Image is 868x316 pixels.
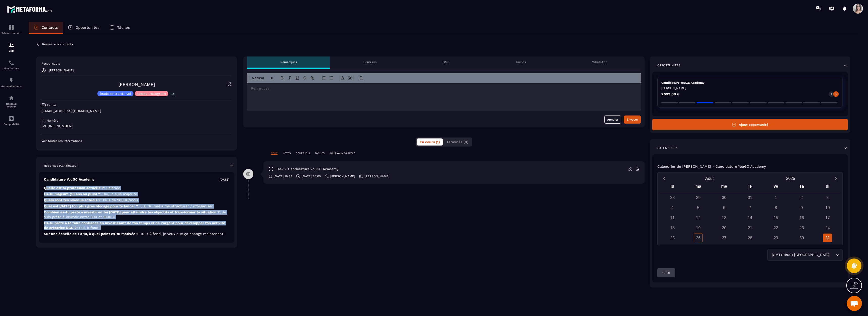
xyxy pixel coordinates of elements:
div: 22 [771,223,780,232]
p: +2 [170,92,176,97]
p: Comptabilité [1,123,21,126]
div: 1 [771,193,780,202]
button: Envoyer [624,116,641,124]
p: [PERSON_NAME] [661,86,839,90]
span: : Salariée [104,186,120,190]
p: [PERSON_NAME] [49,69,74,72]
div: Envoyer [627,117,638,122]
div: 21 [746,223,754,232]
p: TÂCHES [315,152,324,155]
button: Ajout opportunité [652,119,848,130]
div: ma [685,183,711,192]
button: Annuler [604,116,621,124]
div: 26 [694,234,703,242]
div: 25 [668,234,677,242]
div: 19 [694,223,703,232]
div: 28 [668,193,677,202]
div: 10 [823,203,832,212]
p: Opportunités [75,25,99,30]
div: 29 [694,193,703,202]
p: [DATE] [220,178,229,182]
div: 14 [746,213,754,222]
p: Automatisations [1,85,21,88]
p: TOUT [271,152,278,155]
p: 15:00 [662,271,670,275]
p: Opportunités [657,63,681,67]
p: Calendrier [657,146,677,150]
div: 5 [694,203,703,212]
p: 0 [831,92,832,96]
div: ve [763,183,789,192]
p: Es-tu majeure (18 ans ou plus) ? [44,192,229,196]
p: Candidature YouGC Academy [661,81,839,85]
div: 4 [668,203,677,212]
div: 30 [720,193,728,202]
div: lu [660,183,685,192]
div: 15 [771,213,780,222]
div: sa [789,183,815,192]
span: Terminés (8) [446,140,468,144]
button: Terminés (8) [443,138,471,146]
div: me [711,183,737,192]
div: 3 [823,193,832,202]
div: 18 [668,223,677,232]
img: formation [8,42,14,48]
img: formation [8,24,14,31]
a: automationsautomationsAutomatisations [1,74,21,91]
a: Contacts [29,22,63,34]
div: 13 [720,213,728,222]
span: : Oui, je suis majeure [100,192,137,196]
p: task - Candidature YouGC Academy [276,167,338,171]
p: Revenir aux contacts [42,42,73,46]
a: formationformationCRM [1,38,21,56]
div: 20 [720,223,728,232]
div: 16 [797,213,806,222]
div: Search for option [767,249,843,261]
p: [PERSON_NAME] [330,174,355,178]
p: [EMAIL_ADDRESS][DOMAIN_NAME] [41,109,232,113]
button: Open months overlay [669,174,750,183]
a: [PERSON_NAME] [118,82,155,87]
p: Numéro [47,119,58,123]
p: NOTES [283,152,291,155]
p: CRM [1,49,21,52]
div: 27 [720,234,728,242]
div: 2 [797,193,806,202]
p: E-mail [47,103,57,107]
div: 7 [746,203,754,212]
img: scheduler [8,60,14,66]
img: logo [7,5,52,14]
a: Tâches [104,22,135,34]
p: Tableau de bord [1,32,21,35]
p: COURRIELS [296,152,310,155]
div: 8 [771,203,780,212]
a: formationformationTableau de bord [1,21,21,38]
div: 17 [823,213,832,222]
p: Es-tu prête à te faire confiance en investissant de ton temps et de l'argent pour développer ton ... [44,221,229,230]
span: : Oui, à fond ! [77,226,101,230]
div: je [737,183,763,192]
p: Responsable [41,62,232,66]
p: WhatsApp [592,60,608,64]
p: Courriels [363,60,376,64]
p: Contacts [41,25,58,30]
div: 31 [823,234,832,242]
p: Voir toutes les informations [41,139,232,143]
p: [DATE] 20:00 [302,174,321,178]
p: Leads Instagram [137,92,166,95]
div: 31 [746,193,754,202]
div: di [815,183,840,192]
p: Tâches [117,25,130,30]
button: Next month [831,175,840,182]
p: Tâches [516,60,526,64]
div: Calendar wrapper [660,183,840,242]
p: SMS [443,60,449,64]
div: 11 [668,213,677,222]
p: Planificateur [1,67,21,70]
p: JOURNAUX D'APPELS [330,152,355,155]
input: Search for option [831,252,834,258]
p: [PERSON_NAME] [365,174,389,178]
a: social-networksocial-networkRéseaux Sociaux [1,91,21,112]
img: automations [8,77,14,83]
p: Remarques [280,60,297,64]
